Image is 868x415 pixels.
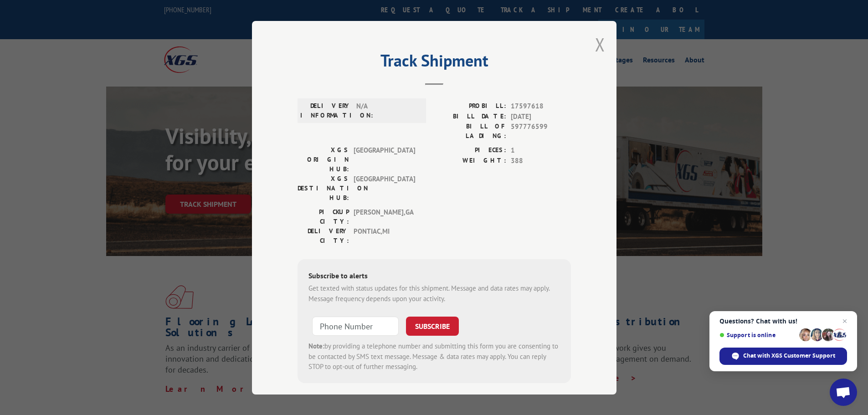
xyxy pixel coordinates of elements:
[511,122,571,141] span: 597776599
[434,145,506,156] label: PIECES:
[719,318,847,325] span: Questions? Chat with us!
[308,283,560,304] div: Get texted with status updates for this shipment. Message and data rates may apply. Message frequ...
[743,352,835,360] span: Chat with XGS Customer Support
[300,101,352,120] label: DELIVERY INFORMATION:
[434,155,506,166] label: WEIGHT:
[298,145,349,174] label: XGS ORIGIN HUB:
[356,101,418,120] span: N/A
[354,145,415,174] span: [GEOGRAPHIC_DATA]
[298,207,349,226] label: PICKUP CITY:
[434,111,506,122] label: BILL DATE:
[308,342,324,350] strong: Note:
[434,101,506,112] label: PROBILL:
[298,54,571,72] h2: Track Shipment
[830,379,857,406] a: Open chat
[354,174,415,203] span: [GEOGRAPHIC_DATA]
[511,155,571,166] span: 388
[298,174,349,203] label: XGS DESTINATION HUB:
[719,332,796,338] span: Support is online
[434,122,506,141] label: BILL OF LADING:
[511,145,571,156] span: 1
[298,226,349,246] label: DELIVERY CITY:
[308,270,560,283] div: Subscribe to alerts
[308,341,560,372] div: by providing a telephone number and submitting this form you are consenting to be contacted by SM...
[511,101,571,112] span: 17597618
[354,226,415,246] span: PONTIAC , MI
[511,111,571,122] span: [DATE]
[595,32,605,56] button: Close modal
[406,317,459,336] button: SUBSCRIBE
[312,317,399,336] input: Phone Number
[354,207,415,226] span: [PERSON_NAME] , GA
[719,348,847,365] span: Chat with XGS Customer Support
